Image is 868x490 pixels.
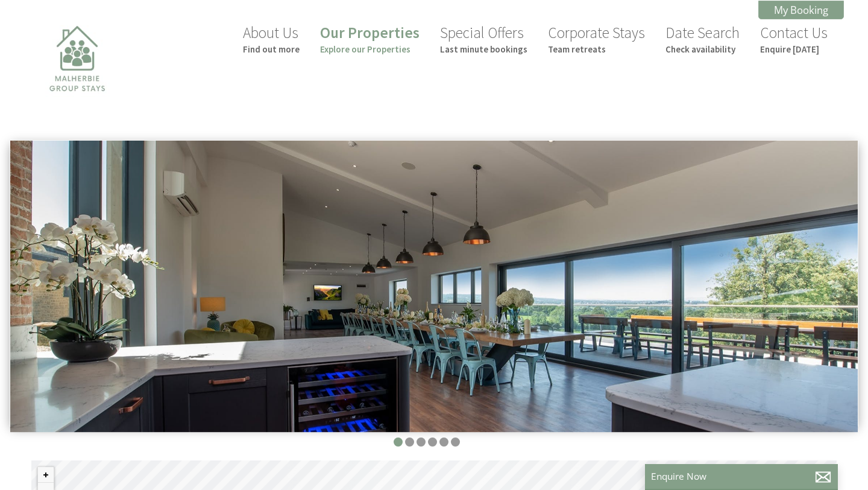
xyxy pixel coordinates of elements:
small: Check availability [665,43,740,55]
small: Find out more [243,43,300,55]
img: Malherbie Group Stays [17,18,137,139]
a: My Booking [758,1,844,19]
a: Corporate StaysTeam retreats [548,23,645,55]
a: Our PropertiesExplore our Properties [320,23,420,55]
small: Explore our Properties [320,43,420,55]
a: Special OffersLast minute bookings [440,23,527,55]
small: Last minute bookings [440,43,527,55]
small: Team retreats [548,43,645,55]
a: Contact UsEnquire [DATE] [760,23,828,55]
a: About UsFind out more [243,23,300,55]
button: Zoom in [38,467,54,483]
a: Date SearchCheck availability [665,23,740,55]
p: Enquire Now [651,470,832,483]
small: Enquire [DATE] [760,43,828,55]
